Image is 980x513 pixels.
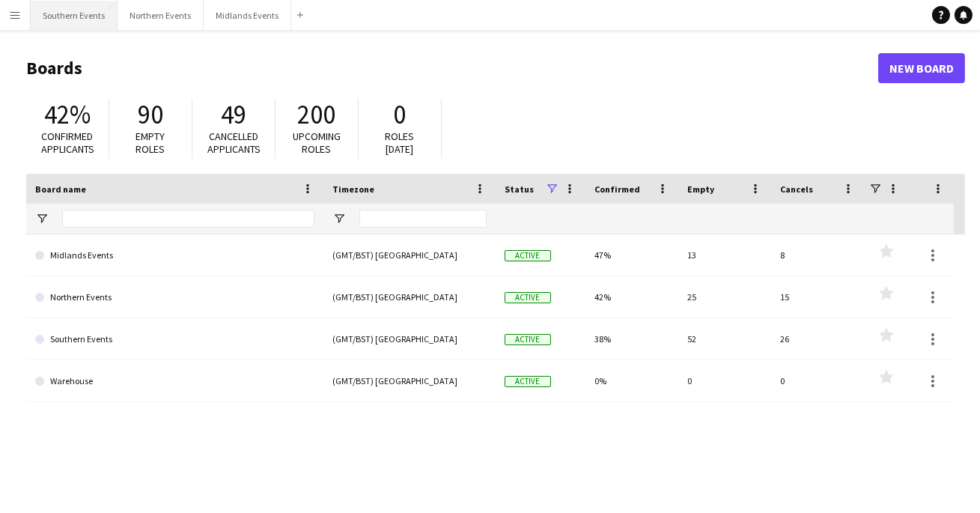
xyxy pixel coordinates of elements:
[386,130,415,156] span: Roles [DATE]
[44,98,91,131] span: 42%
[505,376,551,387] span: Active
[505,183,534,195] span: Status
[35,212,49,225] button: Open Filter Menu
[31,1,118,30] button: Southern Events
[780,183,813,195] span: Cancels
[678,360,771,401] div: 0
[878,53,965,83] a: New Board
[35,183,86,195] span: Board name
[26,57,878,79] h1: Boards
[298,98,336,131] span: 200
[505,292,551,303] span: Active
[585,276,678,318] div: 42%
[505,334,551,345] span: Active
[687,183,714,195] span: Empty
[594,183,640,195] span: Confirmed
[332,212,346,225] button: Open Filter Menu
[678,276,771,318] div: 25
[35,276,314,318] a: Northern Events
[585,318,678,359] div: 38%
[394,98,407,131] span: 0
[505,250,551,261] span: Active
[41,130,94,156] span: Confirmed applicants
[293,130,341,156] span: Upcoming roles
[771,234,864,276] div: 8
[585,234,678,276] div: 47%
[118,1,204,30] button: Northern Events
[323,360,496,401] div: (GMT/BST) [GEOGRAPHIC_DATA]
[332,183,374,195] span: Timezone
[678,318,771,359] div: 52
[323,318,496,359] div: (GMT/BST) [GEOGRAPHIC_DATA]
[207,130,261,156] span: Cancelled applicants
[585,360,678,401] div: 0%
[323,276,496,318] div: (GMT/BST) [GEOGRAPHIC_DATA]
[204,1,291,30] button: Midlands Events
[771,318,864,359] div: 26
[138,98,163,131] span: 90
[35,318,314,360] a: Southern Events
[35,360,314,402] a: Warehouse
[62,210,314,228] input: Board name Filter Input
[678,234,771,276] div: 13
[35,234,314,276] a: Midlands Events
[771,360,864,401] div: 0
[323,234,496,276] div: (GMT/BST) [GEOGRAPHIC_DATA]
[771,276,864,318] div: 15
[136,130,165,156] span: Empty roles
[359,210,487,228] input: Timezone Filter Input
[221,98,246,131] span: 49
